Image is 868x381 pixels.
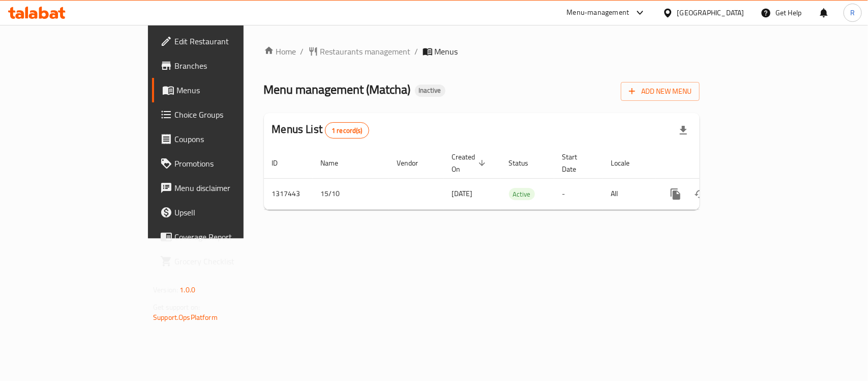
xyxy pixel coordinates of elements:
[611,157,643,169] span: Locale
[174,206,285,219] span: Upsell
[174,182,285,194] span: Menu disclaimer
[621,82,700,101] button: Add New Menu
[655,148,769,179] th: Actions
[174,133,285,145] span: Coupons
[264,148,769,210] table: enhanced table
[152,78,293,102] a: Menus
[664,182,688,206] button: more
[153,311,218,324] a: Support.OpsPlatform
[264,45,700,58] nav: breadcrumb
[452,187,473,200] span: [DATE]
[174,35,285,47] span: Edit Restaurant
[152,249,293,274] a: Grocery Checklist
[415,86,445,95] span: Inactive
[603,178,655,209] td: All
[325,126,369,135] span: 1 record(s)
[320,45,411,58] span: Restaurants management
[272,157,291,169] span: ID
[152,225,293,249] a: Coverage Report
[176,84,285,96] span: Menus
[301,45,304,58] li: /
[509,188,535,200] span: Active
[153,283,178,296] span: Version:
[671,118,696,143] div: Export file
[562,151,591,175] span: Start Date
[152,127,293,151] a: Coupons
[272,122,369,139] h2: Menus List
[567,7,630,19] div: Menu-management
[850,7,855,18] span: R
[415,45,418,58] li: /
[174,108,285,121] span: Choice Groups
[152,53,293,78] a: Branches
[179,283,195,296] span: 1.0.0
[308,45,411,58] a: Restaurants management
[152,29,293,53] a: Edit Restaurant
[264,78,411,101] span: Menu management ( Matcha )
[313,178,389,209] td: 15/10
[321,157,352,169] span: Name
[174,157,285,170] span: Promotions
[688,182,712,206] button: Change Status
[325,122,369,139] div: Total records count
[174,60,285,72] span: Branches
[152,151,293,176] a: Promotions
[152,200,293,225] a: Upsell
[629,85,692,98] span: Add New Menu
[452,151,489,175] span: Created On
[509,157,542,169] span: Status
[435,45,458,58] span: Menus
[174,255,285,267] span: Grocery Checklist
[397,157,432,169] span: Vendor
[152,102,293,127] a: Choice Groups
[174,231,285,243] span: Coverage Report
[153,301,200,314] span: Get support on:
[152,176,293,200] a: Menu disclaimer
[677,7,744,18] div: [GEOGRAPHIC_DATA]
[415,85,445,97] div: Inactive
[554,178,603,209] td: -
